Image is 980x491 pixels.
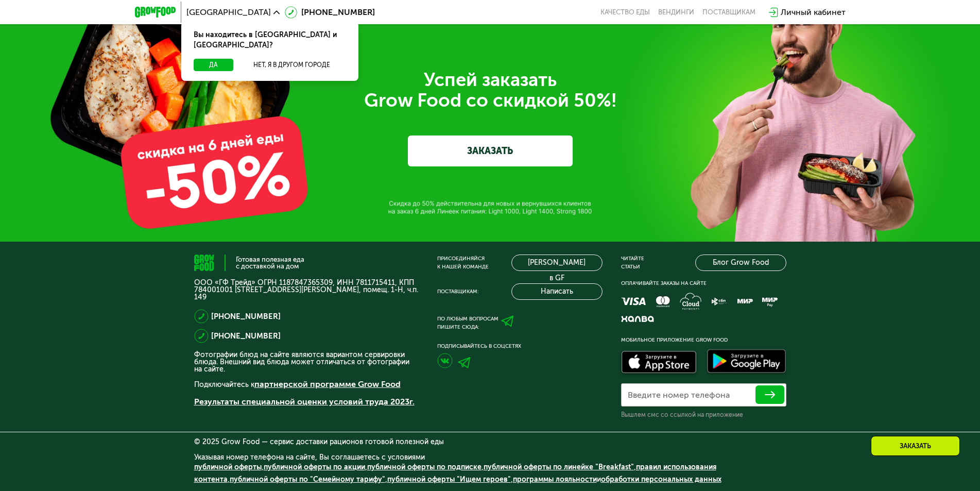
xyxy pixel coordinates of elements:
p: Подключайтесь к [194,378,419,391]
a: [PHONE_NUMBER] [285,6,375,19]
span: , , , , , , , и [194,463,721,484]
div: Подписывайтесь в соцсетях [437,342,603,350]
a: публичной оферты по "Семейному тарифу" [230,475,385,484]
div: Успей заказать Grow Food со скидкой 50%! [202,70,779,111]
div: Поставщикам: [437,287,478,296]
span: [GEOGRAPHIC_DATA] [186,8,271,16]
a: публичной оферты по линейке "Breakfast" [484,463,634,471]
a: партнерской программе Grow Food [254,379,401,389]
div: Готовая полезная еда с доставкой на дом [236,256,304,269]
a: [PHONE_NUMBER] [211,330,281,342]
button: Написать [511,283,603,300]
p: Фотографии блюд на сайте являются вариантом сервировки блюда. Внешний вид блюда может отличаться ... [194,351,419,373]
a: ЗАКАЗАТЬ [408,136,573,166]
a: публичной оферты [194,463,262,471]
a: Вендинги [658,8,694,16]
div: поставщикам [702,8,755,16]
a: правил использования контента [194,463,716,484]
a: публичной оферты по акции [264,463,365,471]
a: [PERSON_NAME] в GF [511,255,603,271]
a: публичной оферты по подписке [367,463,482,471]
div: Читайте статьи [621,255,644,271]
button: Нет, я в другом городе [237,59,346,71]
div: Вышлем смс со ссылкой на приложение [621,411,786,419]
div: Мобильное приложение Grow Food [621,336,786,344]
label: Введите номер телефона [628,392,730,398]
a: Результаты специальной оценки условий труда 2023г. [194,397,415,407]
a: [PHONE_NUMBER] [211,310,281,323]
img: Доступно в Google Play [704,347,789,377]
a: Блог Grow Food [695,255,786,271]
div: По любым вопросам пишите сюда: [437,315,498,331]
p: ООО «ГФ Трейд» ОГРН 1187847365309, ИНН 7811715411, КПП 784001001 [STREET_ADDRESS][PERSON_NAME], п... [194,279,419,301]
a: Качество еды [600,8,650,16]
div: Указывая номер телефона на сайте, Вы соглашаетесь с условиями [194,454,786,491]
button: Да [194,59,233,71]
div: © 2025 Grow Food — сервис доставки рационов готовой полезной еды [194,438,786,446]
a: обработки персональных данных [601,475,721,484]
div: Заказать [871,436,960,456]
div: Личный кабинет [781,6,846,19]
div: Вы находитесь в [GEOGRAPHIC_DATA] и [GEOGRAPHIC_DATA]? [181,22,358,59]
div: Присоединяйся к нашей команде [437,255,489,271]
a: программы лояльности [513,475,597,484]
a: публичной оферты "Ищем героев" [387,475,511,484]
div: Оплачивайте заказы на сайте [621,279,786,287]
